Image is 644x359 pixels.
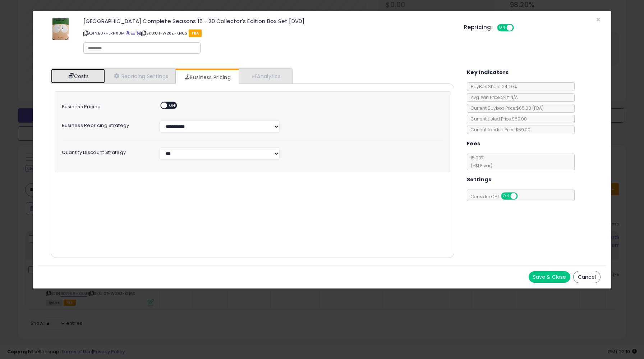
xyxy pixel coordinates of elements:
[56,102,155,109] label: Business Pricing
[467,94,518,100] span: Avg. Win Price 24h: N/A
[498,25,507,31] span: ON
[467,175,491,184] h5: Settings
[516,105,544,111] span: $65.00
[105,69,176,83] a: Repricing Settings
[136,30,140,36] a: Your listing only
[239,69,292,83] a: Analytics
[167,103,179,109] span: OFF
[176,70,238,85] a: Business Pricing
[52,18,69,40] img: 31N3ETIKQYL._SL60_.jpg
[51,69,105,83] a: Costs
[513,25,524,31] span: OFF
[467,139,480,148] h5: Fees
[467,127,530,133] span: Current Landed Price: $69.00
[131,30,135,36] a: All offer listings
[529,271,570,283] button: Save & Close
[467,163,492,169] span: (+$1.8 var)
[467,83,517,90] span: BuyBox Share 24h: 0%
[189,29,202,37] span: FBA
[467,194,527,200] span: Consider CPT:
[467,116,527,122] span: Current Listed Price: $69.00
[56,121,155,128] label: Business Repricing Strategy
[573,271,601,283] button: Cancel
[467,105,544,111] span: Current Buybox Price:
[516,193,528,199] span: OFF
[83,18,453,24] h3: [GEOGRAPHIC_DATA] Complete Seasons 16 - 20 Collector's Edition Box Set [DVD]
[502,193,511,199] span: ON
[126,30,130,36] a: BuyBox page
[467,155,492,169] span: 15.00 %
[467,68,509,77] h5: Key Indicators
[596,14,601,25] span: ×
[464,24,493,30] h5: Repricing:
[532,105,544,111] span: ( FBA )
[56,147,155,155] label: Quantity Discount Strategy
[83,27,453,39] p: ASIN: B07HLRHX3M | SKU: 0T-W28Z-KN6S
